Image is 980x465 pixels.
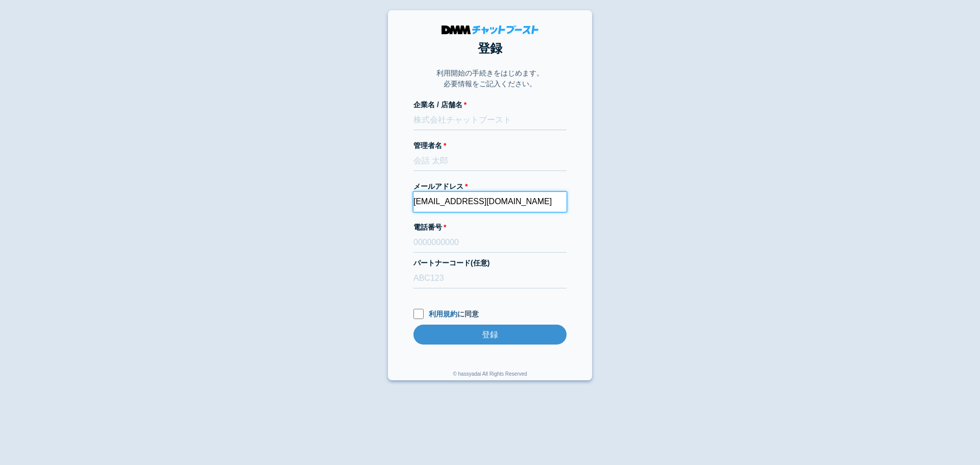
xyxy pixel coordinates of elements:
[413,233,567,253] input: 0000000000
[413,309,424,319] input: 利用規約に同意
[413,110,567,130] input: 株式会社チャットブースト
[413,325,567,345] input: 登録
[429,310,457,318] a: 利用規約
[413,100,567,110] label: 企業名 / 店舗名
[413,39,567,58] h1: 登録
[436,68,544,89] p: 利用開始の手続きをはじめます。 必要情報をご記入ください。
[413,309,567,320] label: に同意
[413,258,567,268] label: パートナーコード(任意)
[453,370,527,380] div: © hassyadai All Rights Reserved
[442,26,538,34] img: DMMチャットブースト
[413,222,567,233] label: 電話番号
[413,140,567,151] label: 管理者名
[413,151,567,171] input: 会話 太郎
[413,268,567,288] input: ABC123
[413,181,567,192] label: メールアドレス
[413,192,567,212] input: xxx@cb.com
